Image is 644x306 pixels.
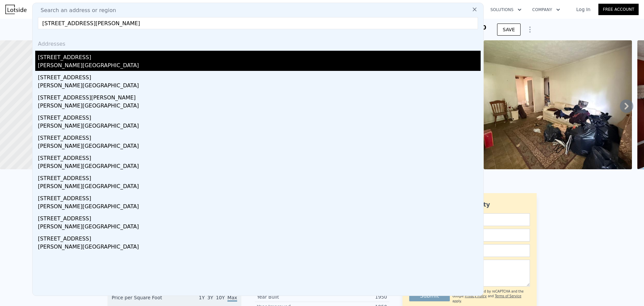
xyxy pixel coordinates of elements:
[322,294,387,300] div: 1950
[484,40,632,169] img: Sale: 167241318 Parcel: 13286558
[598,4,639,15] a: Free Account
[38,142,481,151] div: [PERSON_NAME][GEOGRAPHIC_DATA]
[38,172,481,182] div: [STREET_ADDRESS]
[38,71,481,82] div: [STREET_ADDRESS]
[38,182,481,192] div: [PERSON_NAME][GEOGRAPHIC_DATA]
[38,243,481,252] div: [PERSON_NAME][GEOGRAPHIC_DATA]
[35,6,116,14] span: Search an address or region
[485,4,527,16] button: Solutions
[216,295,225,300] span: 10Y
[112,294,174,305] div: Price per Square Foot
[38,151,481,162] div: [STREET_ADDRESS]
[38,17,478,29] input: Enter an address, city, region, neighborhood or zip code
[495,294,521,298] a: Terms of Service
[38,162,481,172] div: [PERSON_NAME][GEOGRAPHIC_DATA]
[207,295,213,300] span: 3Y
[38,102,481,111] div: [PERSON_NAME][GEOGRAPHIC_DATA]
[38,51,481,61] div: [STREET_ADDRESS]
[38,122,481,131] div: [PERSON_NAME][GEOGRAPHIC_DATA]
[38,131,481,142] div: [STREET_ADDRESS]
[5,5,26,14] img: Lotside
[409,291,450,301] button: Submit
[465,294,487,298] a: Privacy Policy
[38,82,481,91] div: [PERSON_NAME][GEOGRAPHIC_DATA]
[199,295,205,300] span: 1Y
[38,192,481,203] div: [STREET_ADDRESS]
[38,111,481,122] div: [STREET_ADDRESS]
[35,35,481,51] div: Addresses
[452,289,530,304] div: This site is protected by reCAPTCHA and the Google and apply.
[497,24,521,36] button: SAVE
[527,4,566,16] button: Company
[38,91,481,102] div: [STREET_ADDRESS][PERSON_NAME]
[227,295,237,302] span: Max
[38,232,481,243] div: [STREET_ADDRESS]
[257,294,322,300] div: Year Built
[568,6,598,13] a: Log In
[38,212,481,223] div: [STREET_ADDRESS]
[38,203,481,212] div: [PERSON_NAME][GEOGRAPHIC_DATA]
[523,23,537,36] button: Show Options
[38,223,481,232] div: [PERSON_NAME][GEOGRAPHIC_DATA]
[38,61,481,71] div: [PERSON_NAME][GEOGRAPHIC_DATA]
